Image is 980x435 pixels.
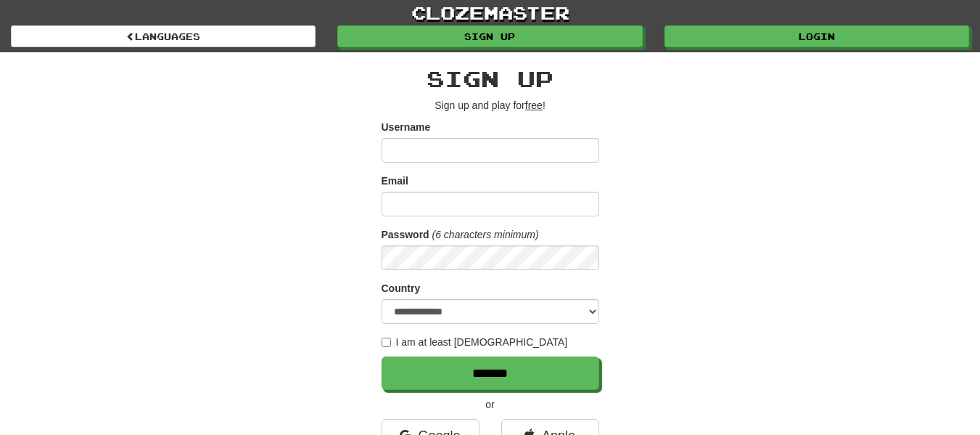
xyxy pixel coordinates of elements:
[382,174,408,188] label: Email
[337,25,642,47] a: Sign up
[382,67,599,91] h2: Sign up
[11,25,316,47] a: Languages
[382,338,391,347] input: I am at least [DEMOGRAPHIC_DATA]
[382,281,421,296] label: Country
[382,98,599,113] p: Sign up and play for !
[382,227,429,242] label: Password
[432,229,539,240] em: (6 characters minimum)
[382,120,431,134] label: Username
[382,397,599,412] p: or
[525,99,543,111] u: free
[664,25,969,47] a: Login
[382,335,568,349] label: I am at least [DEMOGRAPHIC_DATA]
